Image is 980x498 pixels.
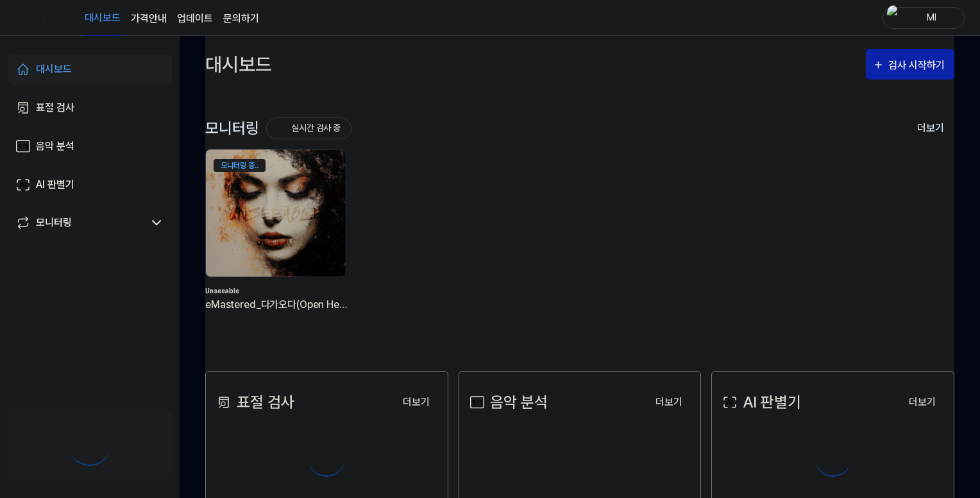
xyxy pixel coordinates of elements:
div: 음악 분석 [36,139,74,154]
button: 더보기 [899,390,946,415]
div: Ml [906,10,956,24]
div: 표절 검사 [36,100,74,116]
img: profile [887,5,902,31]
div: 모니터링 중.. [214,159,266,172]
button: 더보기 [393,390,440,415]
a: 문의하기 [223,11,259,26]
button: 더보기 [907,115,954,142]
button: 가격안내 [131,11,167,26]
div: 모니터링 [205,117,351,139]
div: eMastered_다가오다(Open Heart) [205,296,349,313]
div: Unseeable [205,286,349,296]
a: 음악 분석 [8,131,172,162]
div: 검사 시작하기 [888,57,948,74]
button: 더보기 [645,390,693,415]
button: 검사 시작하기 [866,49,954,80]
div: 음악 분석 [467,391,548,414]
a: AI 판별기 [8,169,172,200]
a: 대시보드 [8,54,172,85]
a: 대시보드 [85,1,121,36]
button: 실시간 검사 중 [266,117,351,139]
div: AI 판별기 [720,391,801,414]
div: 모니터링 [36,215,72,230]
div: 대시보드 [205,49,272,80]
div: AI 판별기 [36,177,74,193]
img: monitoring Icon [273,123,283,133]
a: 더보기 [645,389,693,415]
a: 더보기 [899,389,946,415]
a: 모니터링 중..backgroundIamgeUnseeableeMastered_다가오다(Open Heart) [205,149,349,332]
img: backgroundIamge [206,150,346,277]
div: 표절 검사 [214,391,294,414]
a: 표절 검사 [8,92,172,123]
div: 대시보드 [36,62,72,77]
a: 업데이트 [177,11,213,26]
a: 더보기 [393,389,440,415]
a: 모니터링 [15,215,144,230]
button: profileMl [883,7,965,29]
